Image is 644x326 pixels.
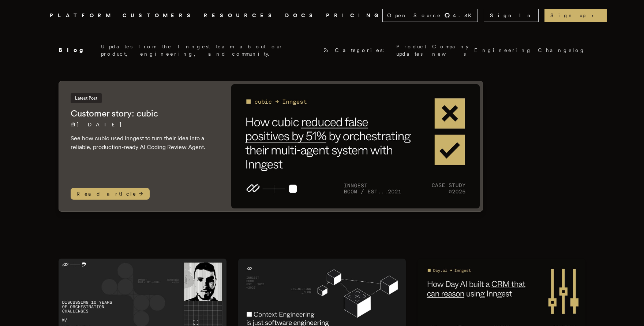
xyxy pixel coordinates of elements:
p: [DATE] [71,121,217,128]
span: Read article [71,188,150,200]
span: 4.3 K [453,12,476,19]
span: Latest Post [71,93,102,103]
p: See how cubic used Inngest to turn their idea into a reliable, production-ready AI Coding Review ... [71,134,217,152]
a: DOCS [285,11,317,20]
a: CUSTOMERS [123,11,195,20]
h2: Blog [59,46,95,55]
a: Engineering [474,47,532,54]
a: Product updates [396,43,426,58]
a: Latest PostCustomer story: cubic[DATE] See how cubic used Inngest to turn their idea into a relia... [59,81,483,212]
button: RESOURCES [204,11,276,20]
span: Open Source [387,12,441,19]
span: → [588,12,601,19]
a: Sign up [544,9,607,22]
a: Company news [432,43,468,58]
a: Changelog [538,47,585,54]
h2: Customer story: cubic [71,108,217,119]
a: PRICING [326,11,382,20]
img: Featured image for Customer story: cubic blog post [231,84,480,208]
button: PLATFORM [50,11,114,20]
p: Updates from the Inngest team about our product, engineering, and community. [101,43,317,58]
span: Categories: [335,47,390,54]
a: Sign In [484,9,539,22]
